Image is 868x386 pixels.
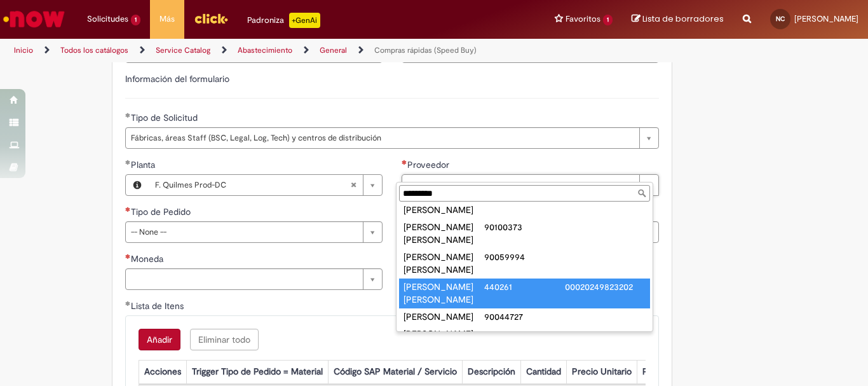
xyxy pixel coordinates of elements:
div: [PERSON_NAME] [PERSON_NAME] [403,251,484,276]
ul: Proveedor [397,204,653,331]
div: [PERSON_NAME] [403,310,484,323]
div: 00020249823202 [565,280,646,293]
div: [PERSON_NAME] [PERSON_NAME] [403,280,484,306]
div: 90044727 [484,310,565,323]
div: 90100373 [484,221,565,233]
div: 90059994 [484,251,565,263]
div: 90041259 [484,327,565,340]
div: [PERSON_NAME] [PERSON_NAME] [403,221,484,246]
div: [PERSON_NAME] [PERSON_NAME] [403,327,484,353]
div: 440261 [484,280,565,293]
